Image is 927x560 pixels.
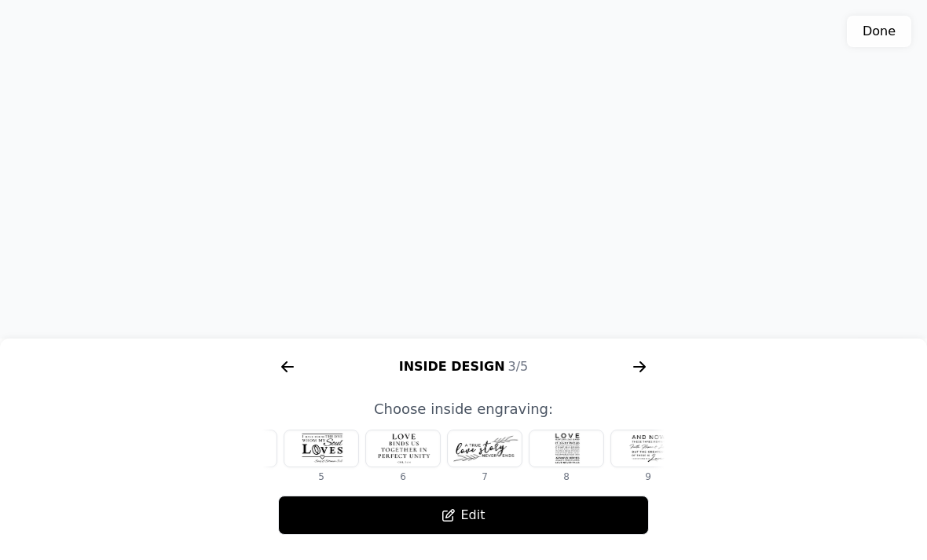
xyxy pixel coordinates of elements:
[365,470,441,483] div: 6
[284,470,359,483] div: 5
[627,354,652,379] svg: arrow right short
[610,470,686,483] div: 9
[447,470,522,483] div: 7
[374,401,553,417] span: Choose inside engraving:
[529,470,604,483] div: 8
[508,359,529,374] span: 3/5
[278,496,649,535] button: Edit
[262,354,665,379] div: Inside Design
[847,16,911,47] button: Done
[275,354,300,379] svg: arrow right short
